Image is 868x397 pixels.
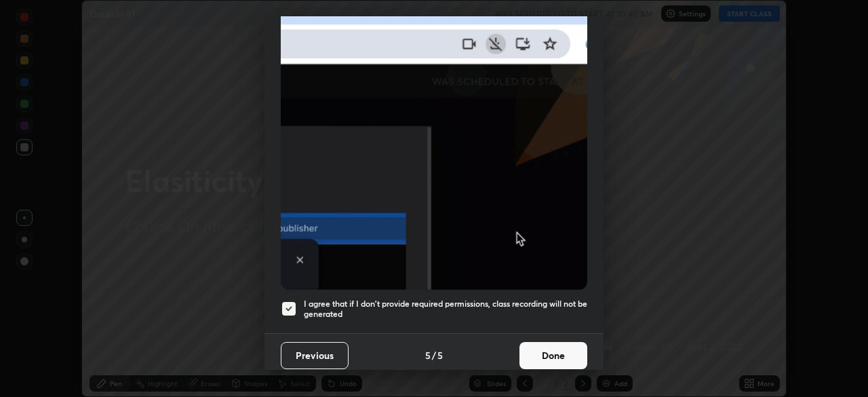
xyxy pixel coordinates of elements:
[437,348,443,362] h4: 5
[425,348,431,362] h4: 5
[519,342,587,369] button: Done
[304,299,587,320] h5: I agree that if I don't provide required permissions, class recording will not be generated
[281,342,349,369] button: Previous
[432,348,436,362] h4: /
